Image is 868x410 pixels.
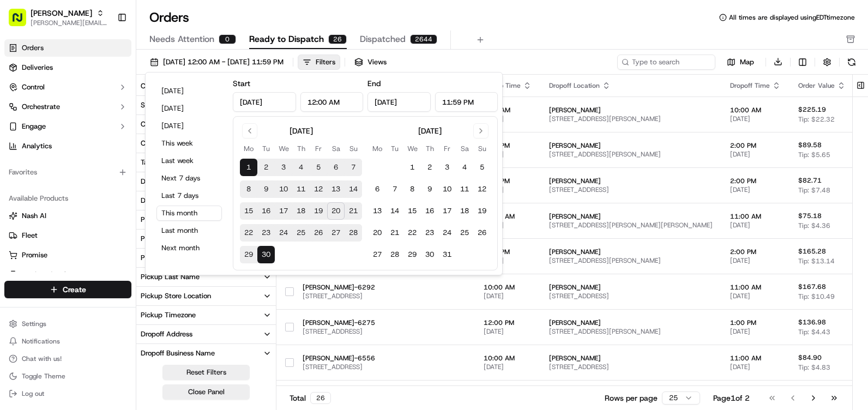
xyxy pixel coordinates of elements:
[473,202,491,220] button: 19
[798,282,826,291] span: $167.68
[156,188,222,203] button: Last 7 days
[163,57,284,67] span: [DATE] 12:00 AM - [DATE] 11:59 PM
[303,363,466,371] span: [STREET_ADDRESS]
[9,231,127,240] a: Fleet
[136,77,276,95] button: City
[275,159,292,176] button: 3
[403,224,421,242] button: 22
[730,81,781,90] div: Dropoff Time
[730,177,781,185] span: 2:00 PM
[141,119,167,129] div: Country
[473,123,489,138] button: Go to next month
[136,344,276,363] button: Dropoff Business Name
[141,253,200,263] div: Pickup First Name
[730,256,781,265] span: [DATE]
[730,150,781,159] span: [DATE]
[549,177,713,185] span: [PERSON_NAME]
[4,59,131,76] a: Deliveries
[303,283,466,292] span: [PERSON_NAME]-6292
[730,141,781,150] span: 2:00 PM
[4,334,131,349] button: Notifications
[156,153,222,168] button: Last week
[156,206,222,221] button: This month
[456,143,473,154] th: Saturday
[37,104,179,115] div: Start new chat
[438,246,456,263] button: 31
[4,190,131,207] div: Available Products
[617,55,715,70] input: Type to search
[4,316,131,331] button: Settings
[473,224,491,242] button: 26
[386,202,403,220] button: 14
[103,158,175,169] span: API Documentation
[136,153,276,172] button: Tags
[549,363,713,371] span: [STREET_ADDRESS]
[4,266,131,284] button: Product Catalog
[4,79,131,96] button: Control
[345,180,362,198] button: 14
[421,143,438,154] th: Thursday
[484,221,532,230] span: [DATE]
[549,327,713,336] span: [STREET_ADDRESS][PERSON_NAME]
[484,177,532,185] span: 1:00 PM
[7,154,88,173] a: 📗Knowledge Base
[303,327,466,336] span: [STREET_ADDRESS]
[367,92,431,112] input: Date
[240,180,257,198] button: 8
[240,143,257,154] th: Monday
[292,180,310,198] button: 11
[798,318,826,327] span: $136.98
[798,221,830,230] span: Tip: $4.36
[275,143,292,154] th: Wednesday
[136,230,276,248] button: Pickup Business Name
[136,96,276,114] button: State
[141,138,178,148] div: Creation By
[22,372,65,381] span: Toggle Theme
[730,283,781,292] span: 11:00 AM
[729,13,855,22] span: All times are displayed using EDT timezone
[549,283,713,292] span: [PERSON_NAME]
[367,57,387,67] span: Views
[549,221,713,230] span: [STREET_ADDRESS][PERSON_NAME][PERSON_NAME]
[77,184,132,193] a: Powered byPylon
[233,79,250,88] label: Start
[730,318,781,327] span: 1:00 PM
[730,106,781,114] span: 10:00 AM
[162,365,250,380] button: Reset Filters
[484,354,532,363] span: 10:00 AM
[369,202,386,220] button: 13
[484,363,532,371] span: [DATE]
[410,34,437,44] div: 2644
[549,141,713,150] span: [PERSON_NAME]
[549,318,713,327] span: [PERSON_NAME]
[303,292,466,300] span: [STREET_ADDRESS]
[22,354,62,363] span: Chat with us!
[421,180,438,198] button: 9
[421,224,438,242] button: 23
[327,159,345,176] button: 6
[327,143,345,154] th: Saturday
[4,281,131,298] button: Create
[730,292,781,300] span: [DATE]
[31,8,92,19] button: [PERSON_NAME]
[28,70,196,82] input: Got a question? Start typing here...
[4,246,131,264] button: Promise
[292,224,310,242] button: 25
[456,180,473,198] button: 11
[456,224,473,242] button: 25
[156,136,222,151] button: This week
[141,81,154,91] div: City
[240,224,257,242] button: 22
[730,327,781,336] span: [DATE]
[316,57,335,67] div: Filters
[549,248,713,256] span: [PERSON_NAME]
[240,159,257,176] button: 1
[275,224,292,242] button: 24
[484,292,532,300] span: [DATE]
[438,202,456,220] button: 17
[386,224,403,242] button: 21
[22,270,74,280] span: Product Catalog
[298,55,340,70] button: Filters
[240,246,257,263] button: 29
[22,319,46,328] span: Settings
